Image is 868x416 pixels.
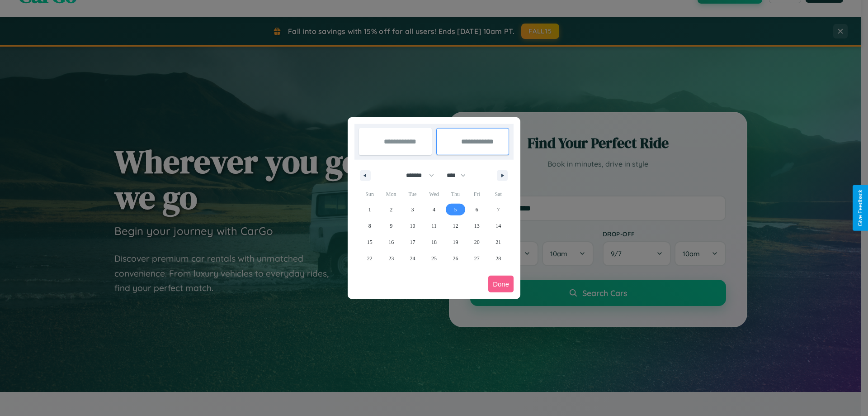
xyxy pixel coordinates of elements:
span: 15 [367,234,373,250]
button: 5 [445,201,466,218]
span: 24 [410,250,415,267]
button: 27 [466,250,487,267]
button: 22 [359,250,380,267]
button: 17 [402,234,423,250]
button: 8 [359,218,380,234]
button: 6 [466,201,487,218]
span: 8 [368,218,371,234]
button: 1 [359,201,380,218]
button: 7 [488,201,509,218]
button: 23 [380,250,401,267]
button: 15 [359,234,380,250]
span: Sun [359,187,380,201]
span: 16 [388,234,394,250]
button: 10 [402,218,423,234]
button: 21 [488,234,509,250]
span: 2 [390,201,392,218]
button: 28 [488,250,509,267]
button: 3 [402,201,423,218]
span: 27 [474,250,480,267]
span: 3 [411,201,414,218]
span: 25 [431,250,437,267]
span: 17 [410,234,415,250]
span: 28 [495,250,501,267]
span: 4 [433,201,435,218]
button: 11 [423,218,444,234]
button: 19 [445,234,466,250]
span: 10 [410,218,415,234]
button: 13 [466,218,487,234]
button: 25 [423,250,444,267]
span: 20 [474,234,480,250]
button: 12 [445,218,466,234]
span: 23 [388,250,394,267]
button: 24 [402,250,423,267]
span: 26 [453,250,458,267]
button: 18 [423,234,444,250]
span: 7 [497,201,500,218]
span: Thu [445,187,466,201]
span: 21 [495,234,501,250]
span: 19 [453,234,458,250]
span: 11 [431,218,437,234]
span: 1 [368,201,371,218]
span: Wed [423,187,444,201]
button: 9 [380,218,401,234]
button: 4 [423,201,444,218]
button: 14 [488,218,509,234]
span: Sat [488,187,509,201]
button: 2 [380,201,401,218]
span: 12 [453,218,458,234]
button: 26 [445,250,466,267]
span: 13 [474,218,480,234]
span: Mon [380,187,401,201]
span: Tue [402,187,423,201]
span: 9 [390,218,392,234]
span: 6 [476,201,478,218]
span: Fri [466,187,487,201]
button: Done [488,276,514,292]
span: 5 [454,201,457,218]
button: 20 [466,234,487,250]
span: 18 [431,234,437,250]
div: Give Feedback [857,190,863,226]
span: 14 [495,218,501,234]
button: 16 [380,234,401,250]
span: 22 [367,250,373,267]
